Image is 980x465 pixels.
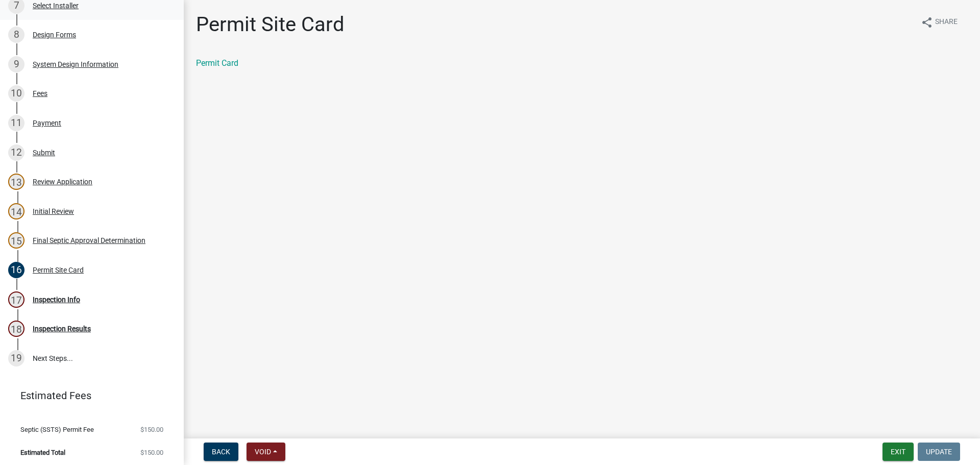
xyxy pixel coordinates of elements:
[8,115,24,131] div: 11
[8,350,24,366] div: 19
[8,321,24,337] div: 18
[913,12,966,32] button: shareShare
[8,85,24,102] div: 10
[8,232,24,249] div: 15
[33,266,84,274] div: Permit Site Card
[204,443,238,461] button: Back
[8,174,24,190] div: 13
[33,90,47,97] div: Fees
[33,61,118,68] div: System Design Information
[8,56,24,72] div: 9
[918,443,960,461] button: Update
[196,58,238,68] a: Permit Card
[921,16,933,29] i: share
[8,262,24,278] div: 16
[8,291,24,308] div: 17
[33,237,145,244] div: Final Septic Approval Determination
[33,178,92,185] div: Review Application
[20,449,65,456] span: Estimated Total
[935,16,958,29] span: Share
[33,119,61,127] div: Payment
[883,443,914,461] button: Exit
[140,426,163,433] span: $150.00
[33,296,80,303] div: Inspection Info
[33,208,74,215] div: Initial Review
[33,325,91,332] div: Inspection Results
[255,448,271,456] span: Void
[196,12,345,37] h1: Permit Site Card
[33,31,76,38] div: Design Forms
[8,144,24,161] div: 12
[8,203,24,219] div: 14
[140,449,163,456] span: $150.00
[33,2,79,9] div: Select Installer
[247,443,285,461] button: Void
[926,448,952,456] span: Update
[20,426,94,433] span: Septic (SSTS) Permit Fee
[33,149,55,156] div: Submit
[212,448,230,456] span: Back
[8,385,167,406] a: Estimated Fees
[8,27,24,43] div: 8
